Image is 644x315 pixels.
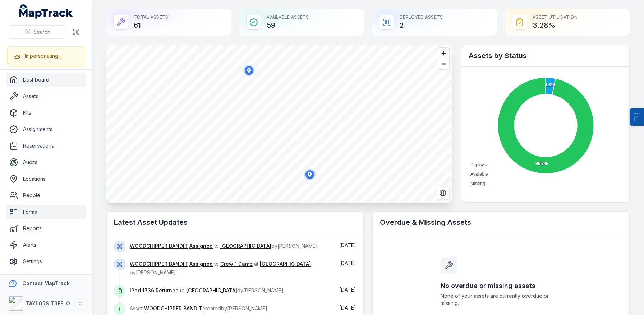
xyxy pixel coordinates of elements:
[114,217,356,227] h2: Latest Asset Updates
[339,260,356,266] time: 29/08/2025, 1:06:30 pm
[189,242,213,250] a: Assigned
[470,162,489,167] span: Deployed
[339,242,356,248] time: 29/08/2025, 1:25:48 pm
[339,287,356,293] time: 06/08/2025, 12:56:36 pm
[6,205,86,219] a: Forms
[6,139,86,153] a: Reservations
[220,260,253,268] a: Crew 1 Damo
[469,51,622,61] h2: Assets by Status
[130,243,318,249] span: to by [PERSON_NAME]
[339,287,356,293] span: [DATE]
[339,260,356,266] span: [DATE]
[436,186,450,200] button: Switch to Satellite View
[6,89,86,103] a: Assets
[144,305,202,312] a: WOODCHIPPER BANDIT
[189,260,213,268] a: Assigned
[6,221,86,236] a: Reports
[186,287,237,294] a: [GEOGRAPHIC_DATA]
[130,287,284,293] span: to by [PERSON_NAME]
[6,106,86,120] a: Kits
[6,122,86,136] a: Assignments
[130,242,188,250] a: WOODCHIPPER BANDIT
[130,260,188,268] a: WOODCHIPPER BANDIT
[339,242,356,248] span: [DATE]
[25,52,61,60] div: Impersonating...
[470,172,488,177] span: Available
[130,261,311,275] span: to at by [PERSON_NAME]
[6,73,86,87] a: Dashboard
[260,260,311,268] a: [GEOGRAPHIC_DATA]
[156,287,179,294] a: Returned
[438,59,449,69] button: Zoom out
[6,155,86,170] a: Audits
[19,4,73,19] a: MapTrack
[339,305,356,311] span: [DATE]
[339,305,356,311] time: 30/07/2025, 10:03:23 am
[130,305,267,311] span: Asset created by [PERSON_NAME]
[380,217,622,227] h2: Overdue & Missing Assets
[33,28,50,36] span: Search
[470,181,485,186] span: Missing
[9,25,66,39] button: Search
[6,172,86,186] a: Locations
[130,287,154,294] a: IPad 1736
[441,292,561,307] span: None of your assets are currently overdue or missing.
[6,188,86,203] a: People
[6,254,86,269] a: Settings
[26,300,86,306] strong: TAYLORS TREELOPPING
[220,242,271,250] a: [GEOGRAPHIC_DATA]
[106,45,452,203] canvas: Map
[22,280,70,286] strong: Contact MapTrack
[438,48,449,59] button: Zoom in
[441,281,561,291] h3: No overdue or missing assets
[6,238,86,252] a: Alerts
